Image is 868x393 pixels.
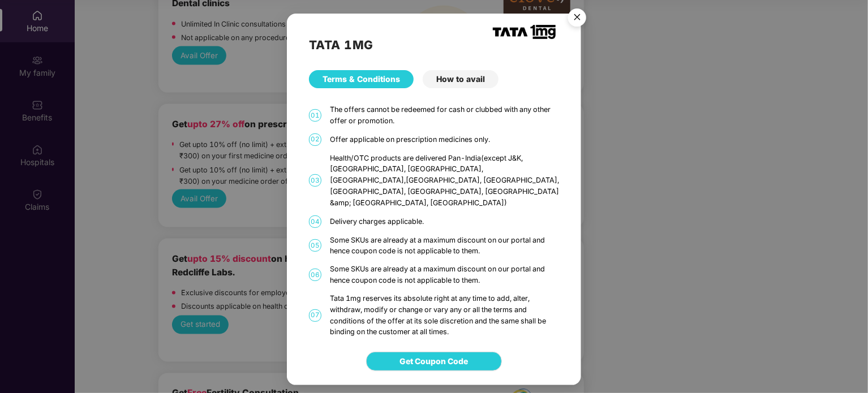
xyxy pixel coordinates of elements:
[309,269,321,281] span: 06
[561,3,592,33] button: Close
[366,352,502,371] button: Get Coupon Code
[400,355,469,368] span: Get Coupon Code
[309,133,321,146] span: 02
[330,264,559,286] div: Some SKUs are already at a maximum discount on our portal and hence coupon code is not applicable...
[330,104,559,127] div: The offers cannot be redeemed for cash or clubbed with any other offer or promotion.
[309,309,321,321] span: 07
[330,134,559,145] div: Offer applicable on prescription medicines only.
[493,25,556,39] img: TATA_1mg_Logo.png
[423,70,499,88] div: How to avail
[309,215,321,228] span: 04
[330,153,559,209] div: Health/OTC products are delivered Pan-India(except J&K, [GEOGRAPHIC_DATA], [GEOGRAPHIC_DATA], [GE...
[330,293,559,338] div: Tata 1mg reserves its absolute right at any time to add, alter, withdraw, modify or change or var...
[309,174,321,187] span: 03
[309,36,559,54] h2: TATA 1MG
[309,239,321,252] span: 05
[330,235,559,257] div: Some SKUs are already at a maximum discount on our portal and hence coupon code is not applicable...
[330,216,559,227] div: Delivery charges applicable.
[309,109,321,122] span: 01
[561,3,593,35] img: svg+xml;base64,PHN2ZyB4bWxucz0iaHR0cDovL3d3dy53My5vcmcvMjAwMC9zdmciIHdpZHRoPSI1NiIgaGVpZ2h0PSI1Ni...
[309,70,414,88] div: Terms & Conditions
